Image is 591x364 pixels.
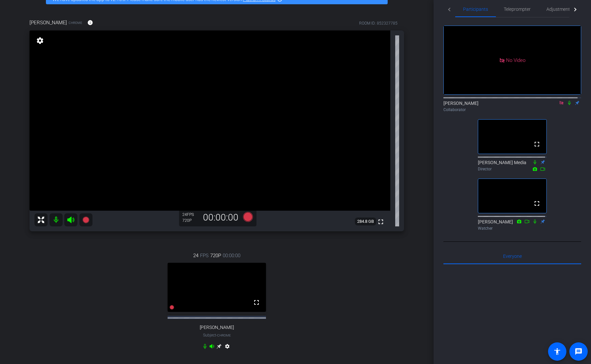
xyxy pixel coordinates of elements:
span: [PERSON_NAME] [200,325,234,330]
span: [PERSON_NAME] [30,19,67,26]
div: 24 [182,212,199,217]
mat-icon: fullscreen [533,200,541,207]
span: Everyone [503,254,522,259]
mat-icon: fullscreen [377,218,385,226]
div: Collaborator [443,107,581,113]
mat-icon: fullscreen [533,140,541,148]
mat-icon: accessibility [553,348,561,355]
mat-icon: settings [223,344,231,352]
span: 00:00:00 [223,252,240,259]
div: 720P [182,218,199,223]
span: - [216,333,217,337]
span: Chrome [69,20,82,25]
span: Subject [203,332,231,338]
mat-icon: info [87,20,93,26]
span: Teleprompter [504,7,531,11]
div: [PERSON_NAME] Media [478,159,547,172]
span: 720P [210,252,221,259]
mat-icon: settings [35,37,45,45]
div: [PERSON_NAME] [443,100,581,113]
mat-icon: message [575,348,582,355]
span: FPS [200,252,209,259]
span: Chrome [217,334,231,337]
div: ROOM ID: 852327785 [359,20,397,26]
span: Participants [463,7,488,11]
div: [PERSON_NAME] [478,219,547,231]
span: No Video [506,57,525,63]
mat-icon: fullscreen [253,298,260,306]
span: Adjustments [546,7,572,11]
div: Director [478,166,547,172]
div: 00:00:00 [199,212,243,223]
span: FPS [187,212,194,217]
span: 24 [193,252,198,259]
span: 284.8 GB [355,218,376,225]
div: Watcher [478,225,547,231]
